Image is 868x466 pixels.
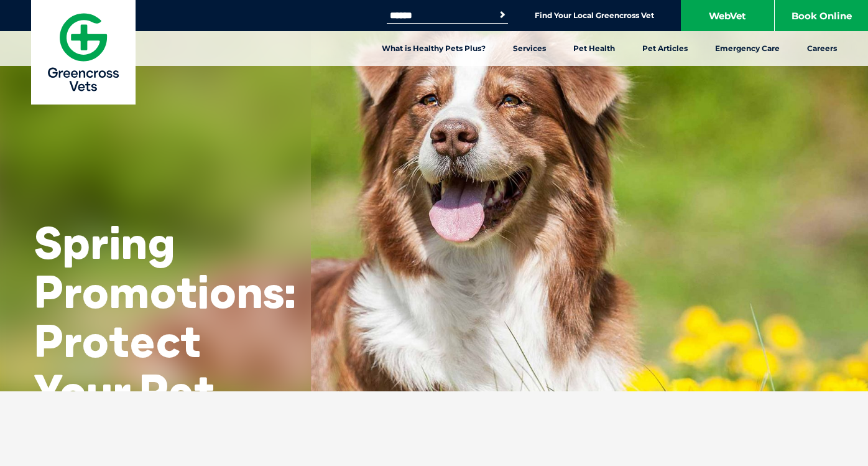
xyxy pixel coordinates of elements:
a: Pet Articles [629,31,701,66]
a: What is Healthy Pets Plus? [368,31,499,66]
a: Pet Health [560,31,629,66]
h2: Spring Promotions: Protect Your Pet [34,218,296,415]
a: Find Your Local Greencross Vet [535,11,654,21]
a: Careers [793,31,851,66]
a: Emergency Care [701,31,793,66]
button: Search [496,9,509,21]
a: Services [499,31,560,66]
